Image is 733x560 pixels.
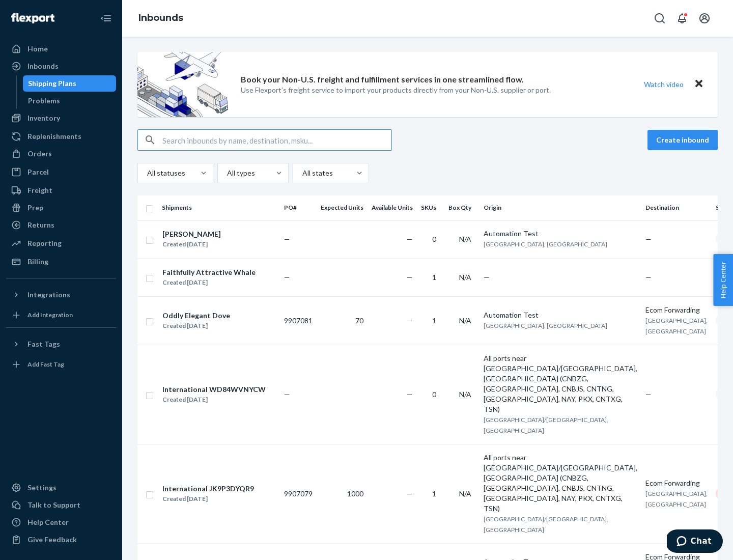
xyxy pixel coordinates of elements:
a: Home [6,41,116,57]
div: Add Fast Tag [27,360,64,369]
a: Inbounds [6,58,116,74]
button: Close Navigation [96,8,116,29]
span: — [284,390,290,399]
a: Settings [6,480,116,496]
div: Prep [27,203,43,213]
span: — [407,390,413,399]
div: Billing [27,257,48,267]
div: Created [DATE] [162,494,254,504]
span: N/A [459,273,471,282]
th: SKUs [417,195,444,220]
button: Give Feedback [6,531,116,548]
td: 9907079 [280,444,317,543]
span: [GEOGRAPHIC_DATA], [GEOGRAPHIC_DATA] [484,240,607,248]
input: Search inbounds by name, destination, msku... [162,130,391,150]
span: [GEOGRAPHIC_DATA], [GEOGRAPHIC_DATA] [484,322,607,329]
span: N/A [459,489,471,498]
div: Returns [27,220,54,230]
div: Automation Test [484,310,637,320]
input: All types [226,168,227,178]
span: — [407,273,413,282]
th: Destination [641,195,712,220]
span: 70 [355,316,363,325]
span: [GEOGRAPHIC_DATA], [GEOGRAPHIC_DATA] [645,317,708,335]
button: Fast Tags [6,336,116,352]
button: Integrations [6,287,116,303]
a: Inbounds [138,12,183,23]
div: Integrations [27,290,70,300]
div: Replenishments [27,131,81,142]
a: Inventory [6,110,116,126]
div: Home [27,44,48,54]
span: — [645,235,652,243]
button: Help Center [713,254,733,306]
div: Fast Tags [27,339,60,349]
div: Give Feedback [27,535,77,545]
a: Problems [23,93,117,109]
span: [GEOGRAPHIC_DATA], [GEOGRAPHIC_DATA] [645,490,708,508]
div: Ecom Forwarding [645,478,708,488]
iframe: Opens a widget where you can chat to one of our agents [667,529,723,555]
td: 9907081 [280,296,317,345]
button: Create inbound [647,130,718,150]
a: Help Center [6,514,116,530]
img: Flexport logo [11,13,54,23]
p: Book your Non-U.S. freight and fulfillment services in one streamlined flow. [241,74,524,86]
button: Open Search Box [650,8,670,29]
div: Created [DATE] [162,395,266,405]
input: All statuses [146,168,147,178]
div: Faithfully Attractive Whale [162,267,256,277]
span: [GEOGRAPHIC_DATA]/[GEOGRAPHIC_DATA], [GEOGRAPHIC_DATA] [484,416,608,434]
div: Orders [27,149,52,159]
span: — [407,235,413,243]
a: Parcel [6,164,116,180]
div: International JK9P3DYQR9 [162,484,254,494]
button: Watch video [637,77,690,92]
button: Open notifications [672,8,692,29]
span: — [484,273,490,282]
span: — [645,390,652,399]
ol: breadcrumbs [130,4,191,33]
span: — [284,273,290,282]
div: Inventory [27,113,60,123]
p: Use Flexport’s freight service to import your products directly from your Non-U.S. supplier or port. [241,85,551,95]
button: Close [692,77,706,92]
span: N/A [459,390,471,399]
div: Settings [27,483,57,493]
th: Box Qty [444,195,480,220]
span: — [284,235,290,243]
span: [GEOGRAPHIC_DATA]/[GEOGRAPHIC_DATA], [GEOGRAPHIC_DATA] [484,515,608,534]
span: 1 [432,489,436,498]
th: Available Units [368,195,417,220]
span: 0 [432,235,436,243]
div: Help Center [27,517,69,527]
div: Created [DATE] [162,277,256,288]
div: Shipping Plans [28,78,76,89]
div: Reporting [27,238,62,248]
div: Created [DATE] [162,239,221,249]
div: Automation Test [484,229,637,239]
th: Shipments [158,195,280,220]
div: Ecom Forwarding [645,305,708,315]
div: Talk to Support [27,500,80,510]
a: Reporting [6,235,116,251]
div: Created [DATE] [162,321,230,331]
div: Freight [27,185,52,195]
span: 1 [432,273,436,282]
div: All ports near [GEOGRAPHIC_DATA]/[GEOGRAPHIC_DATA], [GEOGRAPHIC_DATA] (CNBZG, [GEOGRAPHIC_DATA], ... [484,353,637,414]
span: N/A [459,235,471,243]
a: Shipping Plans [23,75,117,92]
a: Add Fast Tag [6,356,116,373]
span: — [407,489,413,498]
a: Prep [6,200,116,216]
a: Replenishments [6,128,116,145]
th: PO# [280,195,317,220]
input: All states [301,168,302,178]
div: [PERSON_NAME] [162,229,221,239]
a: Returns [6,217,116,233]
span: — [407,316,413,325]
a: Freight [6,182,116,199]
span: N/A [459,316,471,325]
div: Parcel [27,167,49,177]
